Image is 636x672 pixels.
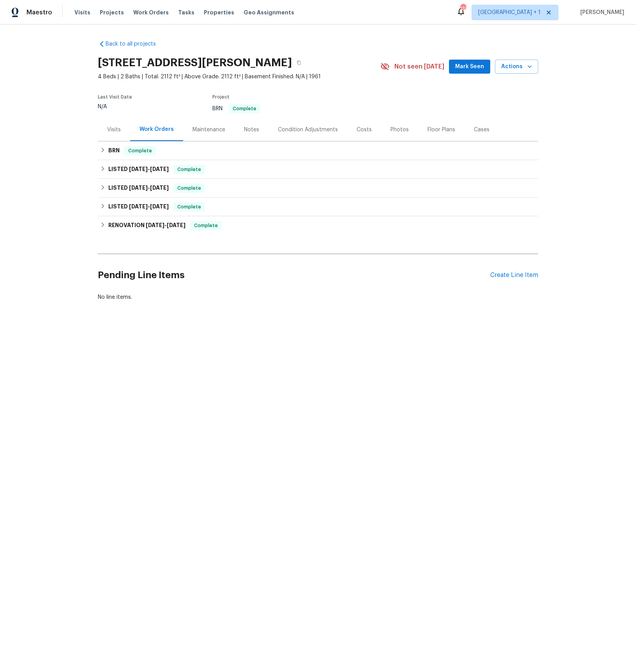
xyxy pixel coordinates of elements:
[108,221,185,230] h6: RENOVATION
[98,160,538,179] div: LISTED [DATE]-[DATE]Complete
[108,202,169,212] h6: LISTED
[26,9,52,16] span: Maestro
[98,104,132,109] div: N/A
[98,73,380,81] span: 4 Beds | 2 Baths | Total: 2112 ft² | Above Grade: 2112 ft² | Basement Finished: N/A | 1961
[129,204,169,209] span: -
[449,60,490,74] button: Mark Seen
[244,9,294,16] span: Geo Assignments
[193,126,225,134] div: Maintenance
[125,147,155,155] span: Complete
[478,9,541,16] span: [GEOGRAPHIC_DATA] + 1
[212,95,230,99] span: Project
[292,56,306,70] button: Copy Address
[167,222,185,228] span: [DATE]
[357,126,372,134] div: Costs
[455,62,484,72] span: Mark Seen
[191,222,221,229] span: Complete
[108,146,120,155] h6: BRN
[428,126,455,134] div: Floor Plans
[212,106,260,111] span: BRN
[474,126,489,134] div: Cases
[501,62,532,72] span: Actions
[146,222,185,228] span: -
[490,272,538,279] div: Create Line Item
[107,126,121,134] div: Visits
[394,63,444,71] span: Not seen [DATE]
[204,9,234,16] span: Properties
[174,166,204,173] span: Complete
[150,204,169,209] span: [DATE]
[278,126,338,134] div: Condition Adjustments
[108,183,169,193] h6: LISTED
[98,198,538,216] div: LISTED [DATE]-[DATE]Complete
[390,126,409,134] div: Photos
[140,125,174,133] div: Work Orders
[150,166,169,172] span: [DATE]
[98,95,132,99] span: Last Visit Date
[129,204,148,209] span: [DATE]
[178,10,194,15] span: Tasks
[98,216,538,235] div: RENOVATION [DATE]-[DATE]Complete
[129,166,148,172] span: [DATE]
[98,59,292,67] h2: [STREET_ADDRESS][PERSON_NAME]
[244,126,259,134] div: Notes
[98,293,538,301] div: No line items.
[133,9,169,16] span: Work Orders
[129,185,169,190] span: -
[98,179,538,198] div: LISTED [DATE]-[DATE]Complete
[74,9,90,16] span: Visits
[98,141,538,160] div: BRN Complete
[98,257,490,293] h2: Pending Line Items
[129,166,169,172] span: -
[495,60,538,74] button: Actions
[577,9,624,16] span: [PERSON_NAME]
[460,5,466,12] div: 133
[174,184,204,192] span: Complete
[129,185,148,190] span: [DATE]
[230,106,260,111] span: Complete
[146,222,164,228] span: [DATE]
[150,185,169,190] span: [DATE]
[108,165,169,174] h6: LISTED
[174,203,204,211] span: Complete
[98,40,173,48] a: Back to all projects
[100,9,124,16] span: Projects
